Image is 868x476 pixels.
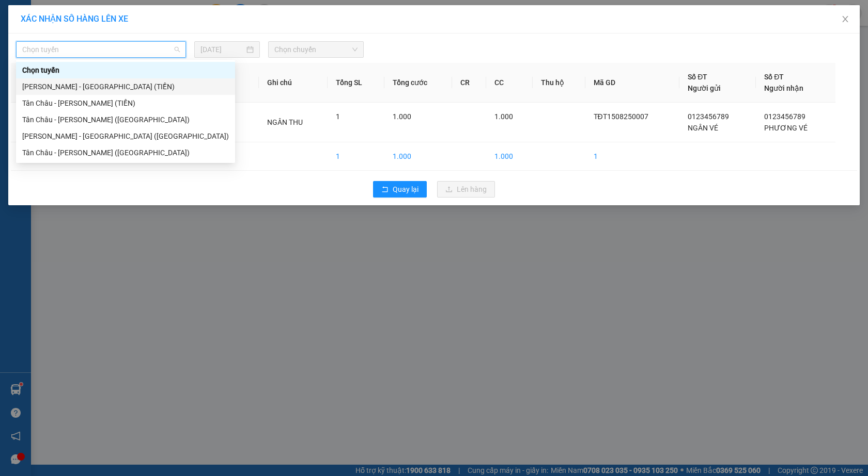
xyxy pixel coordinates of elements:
[494,112,513,121] span: 1.000
[384,142,452,171] td: 1.000
[22,147,229,158] div: Tân Châu - [PERSON_NAME] ([GEOGRAPHIC_DATA])
[585,142,680,171] td: 1
[764,112,805,121] span: 0123456789
[831,5,860,34] button: Close
[16,111,235,128] div: Tân Châu - Hồ Chí Minh (Giường)
[585,63,680,103] th: Mã GD
[22,114,229,125] div: Tân Châu - [PERSON_NAME] ([GEOGRAPHIC_DATA])
[22,97,229,109] div: Tân Châu - [PERSON_NAME] (TIỀN)
[384,63,452,103] th: Tổng cước
[16,144,235,161] div: Tân Châu - Hồ Chí Minh (Giường)
[16,78,235,95] div: Hồ Chí Minh - Tân Châu (TIỀN)
[328,63,384,103] th: Tổng SL
[688,84,721,92] span: Người gửi
[486,142,533,171] td: 1.000
[393,184,419,195] span: Quay lại
[336,112,340,121] span: 1
[393,112,411,121] span: 1.000
[259,63,328,103] th: Ghi chú
[22,81,229,92] div: [PERSON_NAME] - [GEOGRAPHIC_DATA] (TIỀN)
[11,103,51,142] td: 1
[200,44,245,55] input: 15/08/2025
[274,42,358,57] span: Chọn chuyến
[764,73,784,81] span: Số ĐT
[486,63,533,103] th: CC
[21,14,128,24] span: XÁC NHẬN SỐ HÀNG LÊN XE
[381,186,389,194] span: rollback
[16,95,235,111] div: Tân Châu - Hồ Chí Minh (TIỀN)
[764,84,803,92] span: Người nhận
[328,142,384,171] td: 1
[22,130,229,142] div: [PERSON_NAME] - [GEOGRAPHIC_DATA] ([GEOGRAPHIC_DATA])
[688,112,729,121] span: 0123456789
[841,15,849,23] span: close
[16,128,235,144] div: Hồ Chí Minh - Tân Châu (Giường)
[267,118,303,126] span: NGÂN THU
[533,63,585,103] th: Thu hộ
[11,63,51,103] th: STT
[688,124,718,132] span: NGÂN VÉ
[22,42,180,57] span: Chọn tuyến
[688,73,707,81] span: Số ĐT
[16,62,235,78] div: Chọn tuyến
[594,112,648,121] span: TĐT1508250007
[452,63,486,103] th: CR
[22,64,229,76] div: Chọn tuyến
[437,181,495,198] button: uploadLên hàng
[373,181,427,198] button: rollbackQuay lại
[764,124,808,132] span: PHƯƠNG VÉ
